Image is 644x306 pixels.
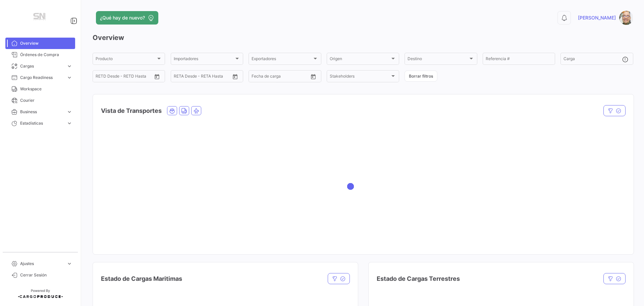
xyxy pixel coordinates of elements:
input: Hasta [191,75,217,80]
span: Importadores [174,57,234,62]
span: expand_more [66,63,72,69]
span: Producto [96,57,156,62]
input: Desde [174,75,186,80]
h4: Estado de Cargas Terrestres [377,274,460,283]
span: Destino [408,57,468,62]
span: Ajustes [20,261,64,267]
input: Desde [252,75,264,80]
input: Hasta [268,75,295,80]
span: Origen [330,57,390,62]
span: Estadísticas [20,120,64,126]
span: expand_more [66,120,72,126]
span: Workspace [20,86,72,92]
button: Open calendar [230,72,240,82]
button: Land [179,106,189,115]
span: Stakeholders [330,75,390,80]
button: ¿Qué hay de nuevo? [96,11,158,25]
img: Captura.PNG [619,11,633,25]
span: Courier [20,97,72,103]
button: Ocean [167,106,177,115]
button: Open calendar [308,72,318,82]
a: Courier [5,95,75,106]
span: Cargo Readiness [20,75,64,81]
span: Overview [20,40,72,46]
input: Desde [96,75,108,80]
span: Exportadores [252,57,312,62]
a: Overview [5,38,75,49]
span: ¿Qué hay de nuevo? [100,14,145,21]
span: [PERSON_NAME] [578,14,616,21]
h4: Vista de Transportes [101,106,162,116]
a: Workspace [5,83,75,95]
a: Órdenes de Compra [5,49,75,60]
span: expand_more [66,109,72,115]
img: Manufactura+Logo.png [23,8,57,27]
h4: Estado de Cargas Maritimas [101,274,182,283]
span: Cargas [20,63,64,69]
span: Órdenes de Compra [20,52,72,58]
h3: Overview [93,33,633,42]
span: Cerrar Sesión [20,272,72,278]
button: Borrar filtros [405,71,437,82]
input: Hasta [112,75,139,80]
button: Open calendar [152,72,162,82]
span: expand_more [66,261,72,267]
button: Air [192,106,201,115]
span: Business [20,109,64,115]
span: expand_more [66,75,72,81]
